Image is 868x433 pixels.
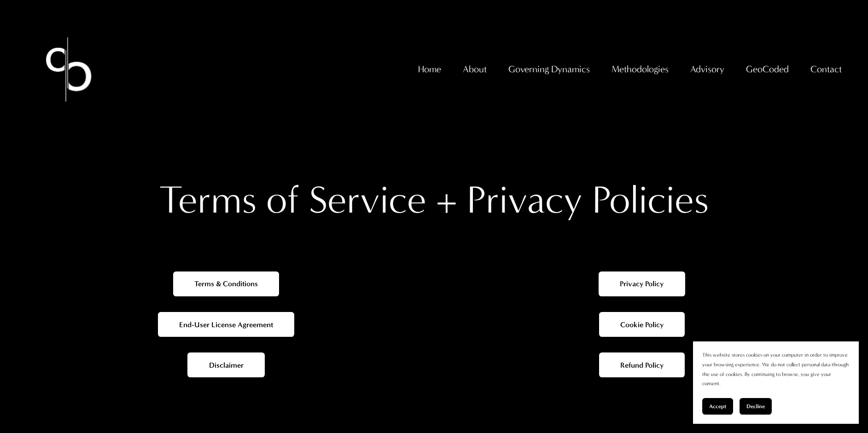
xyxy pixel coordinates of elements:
[612,61,669,78] span: Methodologies
[467,177,583,224] div: Privacy
[173,271,280,296] a: Terms & Conditions
[463,61,487,78] span: About
[508,61,590,78] span: Governing Dynamics
[709,403,726,410] span: Accept
[810,60,842,79] a: folder dropdown
[463,60,487,79] a: folder dropdown
[693,341,859,424] section: Cookie banner
[746,60,789,79] a: folder dropdown
[746,61,789,78] span: GeoCoded
[26,27,111,112] img: Christopher Sanchez &amp; Co.
[740,398,772,415] button: Decline
[612,60,669,79] a: folder dropdown
[309,177,426,224] div: Service
[690,60,724,79] a: folder dropdown
[266,177,299,224] div: of
[436,177,457,224] div: +
[746,403,765,410] span: Decline
[810,61,842,78] span: Contact
[187,352,265,377] a: Disclaimer
[702,351,850,389] p: This website stores cookies on your computer in order to improve your browsing experience. We do ...
[159,177,256,224] div: Terms
[599,352,685,377] a: Refund Policy
[418,60,441,79] a: Home
[599,271,685,296] a: Privacy Policy
[599,312,685,337] a: Cookie Policy
[508,60,590,79] a: folder dropdown
[702,398,733,415] button: Accept
[592,177,709,224] div: Policies
[158,312,295,337] a: End-User License Agreement
[690,61,724,78] span: Advisory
